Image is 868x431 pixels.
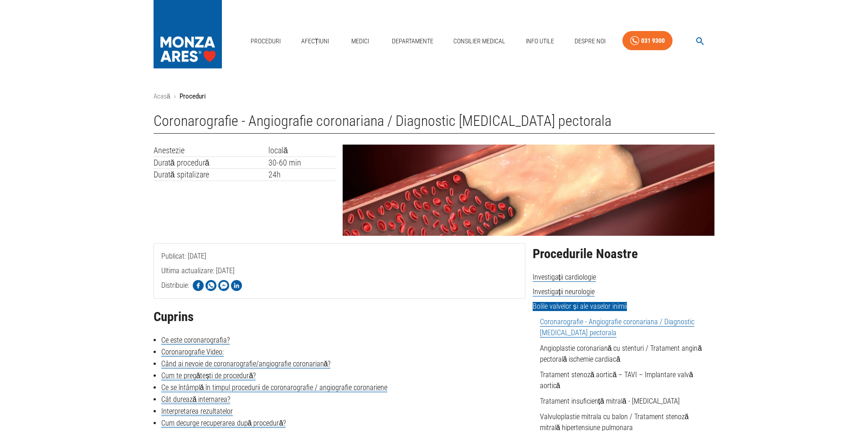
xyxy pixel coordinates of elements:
a: 031 9300 [622,31,673,51]
a: Cum decurge recuperarea după procedură? [161,419,286,428]
a: Coronarografie - Angiografie coronariana / Diagnostic [MEDICAL_DATA] pectorala [540,317,694,338]
a: Ce este coronarografia? [161,336,230,345]
a: Acasă [154,92,170,100]
td: locală [268,145,336,156]
a: Cât durează internarea? [161,395,231,404]
nav: breadcrumb [154,91,715,102]
p: Distribuie: [161,280,189,291]
img: Share on Facebook [193,280,204,291]
span: Investigații neurologie [533,287,595,296]
span: Investigații cardiologie [533,273,596,282]
img: Coronarografie - Angiografie coronariana | MONZA ARES [343,145,714,236]
a: Când ai nevoie de coronarografie/angiografie coronariană? [161,359,331,369]
h2: Procedurile Noastre [533,247,715,261]
h1: Coronarografie - Angiografie coronariana / Diagnostic [MEDICAL_DATA] pectorala [154,113,715,134]
img: Share on LinkedIn [231,280,242,291]
img: Share on Facebook Messenger [218,280,229,291]
a: Coronarografie Video: [161,348,224,357]
h2: Cuprins [154,310,525,324]
td: 24h [268,169,336,181]
a: Interpretarea rezultatelor [161,407,233,416]
img: Share on WhatsApp [205,280,216,291]
td: Durată spitalizare [154,169,268,181]
a: Departamente [388,32,437,51]
a: Cum te pregătești de procedură? [161,371,256,380]
div: 031 9300 [641,35,665,47]
span: Bolile valvelor și ale vaselor inimii [533,302,627,311]
span: Publicat: [DATE] [161,252,206,297]
a: Tratament insuficiență mitrală - [MEDICAL_DATA] [540,397,680,405]
li: › [174,91,176,102]
a: Ce se întâmplă în timpul procedurii de coronarografie / angiografie coronariene [161,383,388,392]
td: 30-60 min [268,156,336,169]
p: Proceduri [180,91,205,102]
a: Angioplastie coronariană cu stenturi / Tratament angină pectorală ischemie cardiacă [540,344,702,363]
td: Durată procedură [154,156,268,169]
a: Info Utile [522,32,558,51]
a: Medici [346,32,375,51]
a: Afecțiuni [298,32,333,51]
a: Consilier Medical [450,32,509,51]
a: Tratament stenoză aortică – TAVI – Implantare valvă aortică [540,370,693,390]
a: Despre Noi [571,32,609,51]
td: Anestezie [154,145,268,156]
a: Proceduri [247,32,284,51]
span: Ultima actualizare: [DATE] [161,266,235,312]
